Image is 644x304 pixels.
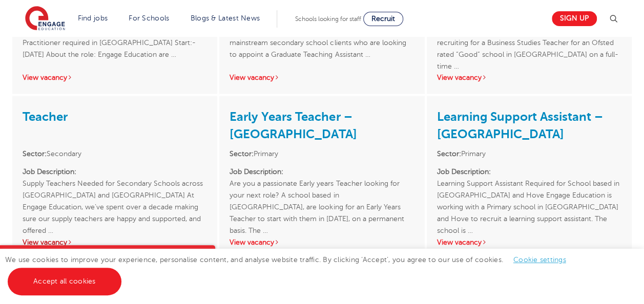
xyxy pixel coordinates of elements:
a: Sign up [552,11,597,26]
a: View vacancy [23,74,73,81]
strong: Job Description: [23,168,76,176]
a: For Schools [129,14,169,22]
a: Learning Support Assistant – [GEOGRAPHIC_DATA] [437,110,603,141]
span: We use cookies to improve your experience, personalise content, and analyse website traffic. By c... [5,256,576,285]
a: View vacancy [437,74,487,81]
a: Find jobs [78,14,108,22]
span: Schools looking for staff [295,15,361,23]
strong: Job Description: [437,168,491,176]
strong: Sector: [230,150,254,158]
a: Teacher [23,110,68,124]
p: Business Studies Teacher Required for Good Secondary School in [GEOGRAPHIC_DATA] We’re currently ... [437,2,621,60]
li: Primary [230,148,414,160]
a: View vacancy [437,238,487,246]
a: Cookie settings [513,256,566,264]
li: Secondary [23,148,207,160]
p: Are you a passionate Early years Teacher looking for your next role? A school based in [GEOGRAPHI... [230,166,414,225]
strong: Sector: [437,150,461,158]
a: Early Years Teacher – [GEOGRAPHIC_DATA] [230,110,357,141]
a: View vacancy [230,74,280,81]
a: Accept all cookies [8,268,121,295]
strong: Job Description: [230,168,283,176]
img: Engage Education [25,6,65,32]
a: Blogs & Latest News [191,14,260,22]
button: Close [195,245,215,266]
span: Recruit [371,15,395,23]
a: View vacancy [23,238,73,246]
p: Learning Support Assistant Required for School based in [GEOGRAPHIC_DATA] and Hove Engage Educati... [437,166,621,225]
strong: Sector: [23,150,47,158]
li: Primary [437,148,621,160]
a: View vacancy [230,238,280,246]
p: Supply Teachers Needed for Secondary Schools across [GEOGRAPHIC_DATA] and [GEOGRAPHIC_DATA] At En... [23,166,207,225]
a: Recruit [363,12,403,26]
